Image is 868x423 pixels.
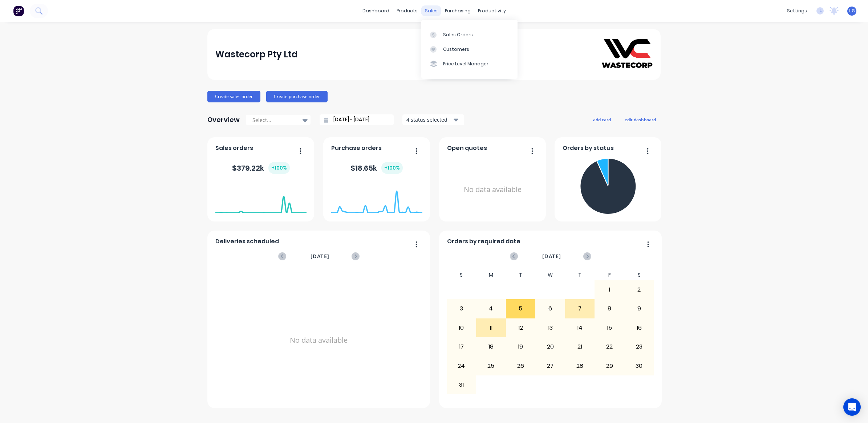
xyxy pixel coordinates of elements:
a: dashboard [359,5,393,16]
div: 22 [595,338,624,356]
div: 31 [447,376,476,394]
div: 4 [476,300,506,318]
span: Open quotes [447,144,487,152]
div: settings [783,5,811,16]
div: 28 [565,357,595,375]
div: 21 [565,338,595,356]
div: 24 [447,357,476,375]
div: 25 [476,357,506,375]
div: T [565,270,595,280]
div: 14 [565,319,595,337]
div: T [506,270,536,280]
div: sales [421,5,441,16]
a: Price Level Manager [421,57,518,71]
div: 9 [625,300,654,318]
a: Sales Orders [421,27,518,42]
div: 15 [595,319,624,337]
div: $ 379.22k [232,162,290,174]
div: Overview [207,113,240,127]
div: 11 [476,319,506,337]
div: F [595,270,624,280]
div: 18 [476,338,506,356]
div: Open Intercom Messenger [843,398,861,416]
div: purchasing [441,5,474,16]
div: S [624,270,654,280]
img: Wastecorp Pty Ltd [602,39,653,69]
div: 23 [625,338,654,356]
div: 1 [595,281,624,299]
div: + 100 % [381,162,403,174]
div: 8 [595,300,624,318]
div: Customers [443,46,469,53]
span: Purchase orders [331,144,382,152]
span: LG [849,8,855,14]
button: add card [588,115,616,124]
div: 17 [447,338,476,356]
div: 4 status selected [406,116,452,123]
div: 3 [447,300,476,318]
div: $ 18.65k [350,162,403,174]
div: 26 [506,357,535,375]
div: 27 [536,357,565,375]
div: 20 [536,338,565,356]
div: No data available [215,270,422,411]
div: Sales Orders [443,32,473,38]
div: 12 [506,319,535,337]
button: Create sales order [207,91,260,102]
div: products [393,5,421,16]
span: Sales orders [215,144,253,152]
button: 4 status selected [402,114,464,125]
div: 16 [625,319,654,337]
div: 6 [536,300,565,318]
div: M [476,270,506,280]
div: 10 [447,319,476,337]
div: No data available [447,155,538,224]
div: W [535,270,565,280]
div: S [447,270,476,280]
div: Wastecorp Pty Ltd [215,47,298,62]
div: 13 [536,319,565,337]
div: 29 [595,357,624,375]
div: 7 [565,300,595,318]
a: Customers [421,42,518,57]
span: [DATE] [311,252,329,260]
span: Orders by required date [447,237,520,246]
div: 5 [506,300,535,318]
div: productivity [474,5,510,16]
span: Orders by status [563,144,614,152]
button: edit dashboard [620,115,661,124]
button: Create purchase order [266,91,328,102]
div: 19 [506,338,535,356]
span: [DATE] [542,252,561,260]
div: Price Level Manager [443,61,488,67]
div: 30 [625,357,654,375]
div: + 100 % [268,162,290,174]
div: 2 [625,281,654,299]
img: Factory [13,5,24,16]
